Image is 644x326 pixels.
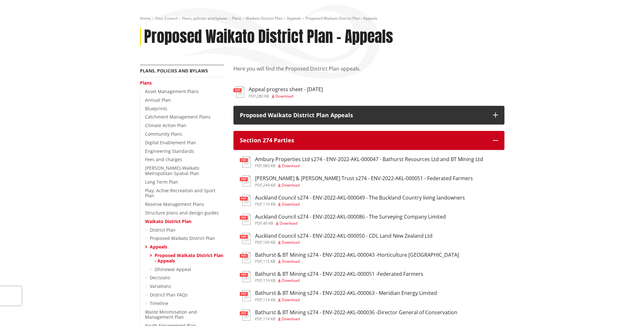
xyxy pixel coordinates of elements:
p: Here you will find the Proposed District Plan appeals. [233,65,504,80]
span: Proposed Waikato District Plan - Appeals [306,16,377,21]
a: Plans [232,16,241,21]
div: , [255,221,446,225]
a: [PERSON_NAME] & [PERSON_NAME] Trust s274 - ENV-2022-AKL-000051 - Federated Farmers pdf,244 KB Dow... [240,175,473,187]
span: pdf [249,93,256,99]
div: , [255,241,433,244]
a: Engineering Standards [145,148,194,154]
span: pdf [255,278,262,283]
span: Download [282,316,300,322]
span: Download [280,221,297,226]
a: Reserve Management Plans [145,201,204,207]
span: pdf [255,297,262,302]
span: 109 KB [263,240,275,245]
a: Proposed Waikato District Plan [150,235,215,241]
span: 115 KB [263,259,275,264]
a: Ohinewai Appeal [155,266,191,272]
h3: [PERSON_NAME] & [PERSON_NAME] Trust s274 - ENV-2022-AKL-000051 - Federated Farmers [255,175,473,181]
a: Structure plans and design guides [145,210,219,216]
h3: Ambury Properties Ltd s274 - ENV-2022-AKL-000047 - Bathurst Resources Ltd and BT Mining Ltd [255,156,483,162]
a: Community Plans [145,131,182,137]
a: Bathurst & BT Mining s274 - ENV-2022-AKL-000043 -Horticulture [GEOGRAPHIC_DATA] pdf,115 KB Download [240,252,459,263]
div: , [255,298,437,302]
span: 280 KB [257,93,269,99]
a: Waikato District Plan [145,218,191,224]
span: pdf [255,163,262,168]
div: , [249,94,323,98]
span: pdf [255,201,262,207]
h1: Proposed Waikato District Plan - Appeals [144,28,393,46]
span: 46 KB [263,221,273,226]
span: Download [282,182,300,188]
span: Download [275,93,293,99]
a: Plans [140,80,152,86]
nav: breadcrumb [140,16,504,21]
h3: Bathurst & BT Mining s274 - ENV-2022-AKL-000043 -Horticulture [GEOGRAPHIC_DATA] [255,252,459,258]
a: Catchment Management Plans [145,114,211,120]
button: Proposed Waikato District Plan Appeals [233,106,504,125]
a: Bathurst & BT Mining s274 - ENV-2022-AKL-000063 - Meridian Energy Limited pdf,114 KB Download [240,290,437,302]
img: document-pdf.svg [240,271,251,282]
div: , [255,164,483,168]
p: Proposed Waikato District Plan Appeals [240,112,487,119]
a: Fees and charges [145,156,182,162]
a: Plans, policies and bylaws [140,68,208,74]
a: Long Term Plan [145,179,178,185]
h3: Auckland Council s274 - ENV-2022-AKL-000050 - CDL Land New Zealand Ltd [255,233,433,239]
span: Download [282,201,300,207]
a: Variations [150,283,171,289]
h3: Bathurst & BT Mining s274 - ENV-2022-AKL-000051 -Federated Farmers [255,271,423,277]
a: Appeal progress sheet - [DATE] pdf,280 KB Download [233,86,323,98]
span: 114 KB [263,316,275,322]
iframe: Messenger Launcher [615,299,638,322]
a: Ambury Properties Ltd s274 - ENV-2022-AKL-000047 - Bathurst Resources Ltd and BT Mining Ltd pdf,9... [240,156,483,168]
a: Home [140,16,151,21]
img: document-pdf.svg [240,290,251,301]
a: Blueprints [145,105,167,112]
span: pdf [255,316,262,322]
span: 110 KB [263,201,275,207]
span: pdf [255,259,262,264]
div: , [255,202,465,206]
a: Waste Minimisation and Management Plan [145,309,197,320]
a: District Plan [150,227,176,233]
a: Your Council [155,16,177,21]
h3: Appeal progress sheet - [DATE] [249,86,323,92]
a: Play, Active Recreation and Sport Plan [145,187,215,199]
a: Appeals [287,16,301,21]
a: Auckland Council s274 - ENV-2022-AKL-000086 - The Surveying Company Limited pdf,46 KB Download [240,214,446,225]
a: Proposed Waikato District Plan - Appeals [155,252,223,264]
a: District Plan FAQs [150,292,188,298]
img: document-pdf.svg [240,252,251,263]
span: pdf [255,240,262,245]
a: Annual Plan [145,97,171,103]
img: document-pdf.svg [240,156,251,167]
button: Section 274 Parties [233,131,504,150]
a: Timeline [150,300,168,306]
h3: Bathurst & BT Mining s274 - ENV-2022-AKL-000036 -Director General of Conservation [255,309,457,316]
img: document-pdf.svg [233,86,244,98]
span: 244 KB [263,182,275,188]
span: Download [282,240,300,245]
span: pdf [255,221,262,226]
a: [PERSON_NAME]-Waikato Metropolitan Spatial Plan [145,165,199,176]
a: Asset Management Plans [145,88,199,94]
a: Bathurst & BT Mining s274 - ENV-2022-AKL-000036 -Director General of Conservation pdf,114 KB Down... [240,309,457,321]
a: Bathurst & BT Mining s274 - ENV-2022-AKL-000051 -Federated Farmers pdf,114 KB Download [240,271,423,282]
a: Decisions [150,275,170,281]
h3: Bathurst & BT Mining s274 - ENV-2022-AKL-000063 - Meridian Energy Limited [255,290,437,296]
span: 114 KB [263,278,275,283]
a: Plans, policies and bylaws [182,16,227,21]
span: 114 KB [263,297,275,302]
a: Auckland Council s274 - ENV-2022-AKL-000049 - The Buckland Country living landowners pdf,110 KB D... [240,195,465,206]
span: Download [282,297,300,302]
img: document-pdf.svg [240,195,251,206]
div: , [255,317,457,321]
a: Waikato District Plan [246,16,282,21]
span: Download [282,259,300,264]
span: pdf [255,182,262,188]
span: Download [282,278,300,283]
span: 983 KB [263,163,275,168]
img: document-pdf.svg [240,214,251,225]
a: Digital Enablement Plan [145,139,196,146]
img: document-pdf.svg [240,309,251,321]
